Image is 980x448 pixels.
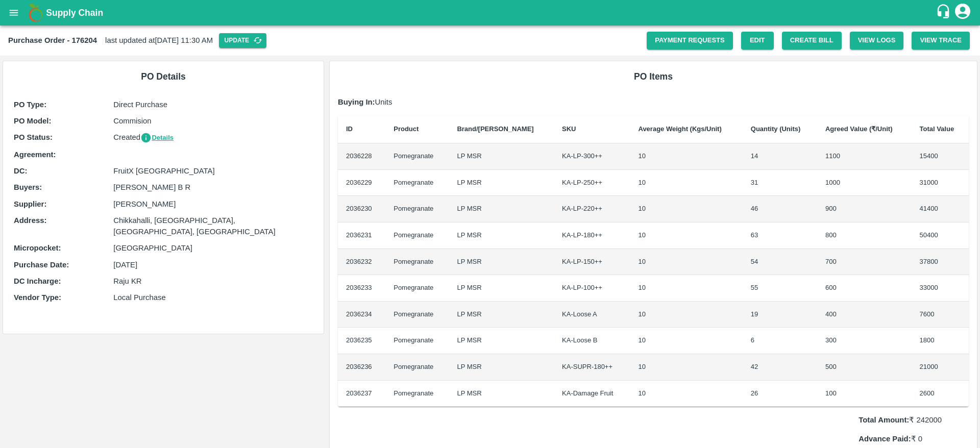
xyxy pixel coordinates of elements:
[911,196,969,222] td: 41400
[385,275,449,302] td: Pomegranate
[2,1,26,24] button: open drawer
[113,99,313,110] p: Direct Purchase
[449,328,554,354] td: LP MSR
[630,328,742,354] td: 10
[554,381,630,407] td: KA-Damage Fruit
[113,132,313,143] p: Created
[817,196,912,222] td: 900
[338,381,385,407] td: 2036237
[741,32,774,49] a: Edit
[859,435,911,443] b: Advance Paid:
[817,328,912,354] td: 300
[554,302,630,328] td: KA-Loose A
[825,125,893,133] b: Agreed Value (₹/Unit)
[113,242,313,254] p: [GEOGRAPHIC_DATA]
[113,276,313,287] p: Raju KR
[630,222,742,249] td: 10
[817,170,912,196] td: 1000
[817,302,912,328] td: 400
[554,354,630,381] td: KA-SUPR-180++
[385,249,449,276] td: Pomegranate
[338,143,385,170] td: 2036228
[630,170,742,196] td: 10
[113,215,313,238] p: Chikkahalli, [GEOGRAPHIC_DATA], [GEOGRAPHIC_DATA], [GEOGRAPHIC_DATA]
[743,249,817,276] td: 54
[912,32,970,49] button: View Trace
[338,249,385,276] td: 2036232
[751,125,801,133] b: Quantity (Units)
[743,328,817,354] td: 6
[14,167,27,175] b: DC :
[113,259,313,270] p: [DATE]
[911,328,969,354] td: 1800
[630,381,742,407] td: 10
[911,275,969,302] td: 33000
[338,96,969,108] p: Units
[11,69,315,84] h6: PO Details
[859,414,969,426] p: ₹ 242000
[14,183,42,191] b: Buyers :
[449,354,554,381] td: LP MSR
[14,133,53,141] b: PO Status :
[817,381,912,407] td: 100
[630,196,742,222] td: 10
[26,3,46,23] img: logo
[911,222,969,249] td: 50400
[743,381,817,407] td: 26
[743,302,817,328] td: 19
[953,2,972,23] div: account of current user
[743,222,817,249] td: 63
[554,143,630,170] td: KA-LP-300++
[936,4,953,22] div: customer-support
[554,249,630,276] td: KA-LP-150++
[385,354,449,381] td: Pomegranate
[554,328,630,354] td: KA-Loose B
[630,302,742,328] td: 10
[562,125,576,133] b: SKU
[8,36,97,44] b: Purchase Order - 176204
[911,302,969,328] td: 7600
[911,170,969,196] td: 31000
[919,125,954,133] b: Total Value
[113,182,313,193] p: [PERSON_NAME] B R
[46,6,936,20] a: Supply Chain
[817,249,912,276] td: 700
[394,125,419,133] b: Product
[449,196,554,222] td: LP MSR
[385,328,449,354] td: Pomegranate
[449,249,554,276] td: LP MSR
[638,125,721,133] b: Average Weight (Kgs/Unit)
[647,32,733,49] a: Payment Requests
[140,132,174,144] button: Details
[554,170,630,196] td: KA-LP-250++
[457,125,533,133] b: Brand/[PERSON_NAME]
[850,32,904,49] button: View Logs
[554,275,630,302] td: KA-LP-100++
[14,151,56,159] b: Agreement:
[385,302,449,328] td: Pomegranate
[8,33,647,48] div: last updated at [DATE] 11:30 AM
[14,216,46,225] b: Address :
[554,196,630,222] td: KA-LP-220++
[346,125,353,133] b: ID
[14,293,61,302] b: Vendor Type :
[911,143,969,170] td: 15400
[14,261,69,269] b: Purchase Date :
[817,275,912,302] td: 600
[859,433,969,444] p: ₹ 0
[743,354,817,381] td: 42
[630,354,742,381] td: 10
[817,354,912,381] td: 500
[338,302,385,328] td: 2036234
[338,170,385,196] td: 2036229
[449,275,554,302] td: LP MSR
[14,277,61,285] b: DC Incharge :
[449,170,554,196] td: LP MSR
[14,101,46,109] b: PO Type :
[630,143,742,170] td: 10
[554,222,630,249] td: KA-LP-180++
[630,249,742,276] td: 10
[743,143,817,170] td: 14
[911,381,969,407] td: 2600
[449,302,554,328] td: LP MSR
